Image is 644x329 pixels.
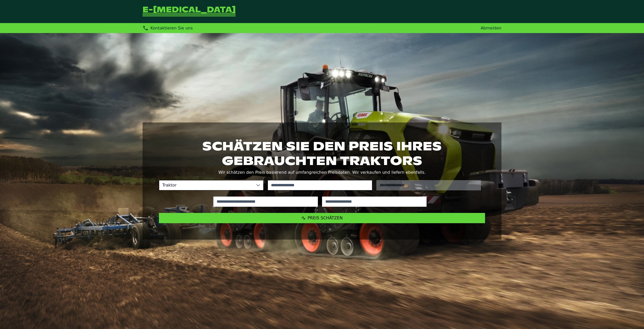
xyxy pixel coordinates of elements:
p: Wir schätzen den Preis basierend auf umfangreichen Preisdaten. Wir verkaufen und liefern ebenfalls. [159,169,485,176]
a: Abmelden [481,26,501,30]
span: Preis schätzen [308,215,343,220]
a: Zurück zur Startseite [143,6,236,17]
span: Kontaktieren Sie uns [150,26,193,30]
h1: Schätzen Sie den Preis Ihres gebrauchten Traktors [159,139,485,168]
button: Preis schätzen [159,213,485,223]
div: Kontaktieren Sie uns [143,25,193,31]
span: Traktor [159,180,253,190]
